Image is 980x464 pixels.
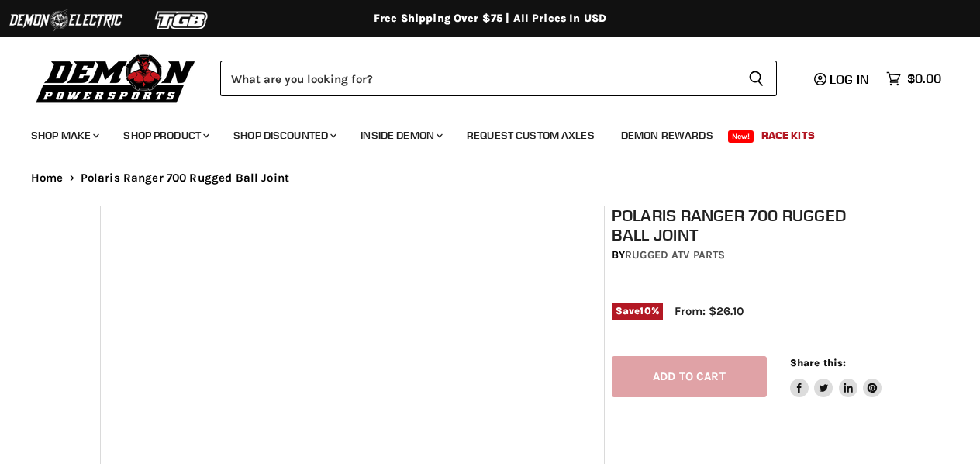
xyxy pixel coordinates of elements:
button: Search [736,61,777,96]
span: Polaris Ranger 700 Rugged Ball Joint [81,171,289,185]
ul: Main menu [19,113,937,151]
a: Shop Make [19,119,109,151]
a: Request Custom Axles [455,119,606,151]
span: New! [728,130,754,143]
h1: Polaris Ranger 700 Rugged Ball Joint [612,206,887,244]
span: From: $26.10 [675,304,744,318]
aside: Share this: [790,356,882,397]
div: by [612,247,887,264]
a: Race Kits [750,119,826,151]
a: Rugged ATV Parts [625,248,725,261]
img: Demon Electric Logo 2 [8,5,124,35]
a: $0.00 [878,68,949,90]
a: Inside Demon [349,119,452,151]
input: Search [220,61,736,96]
span: Share this: [790,357,846,369]
img: Demon Powersports [31,50,201,106]
a: Log in [807,72,878,86]
span: Log in [830,71,869,87]
img: TGB Logo 2 [124,5,240,35]
a: Demon Rewards [609,119,725,151]
form: Product [220,61,777,96]
a: Shop Discounted [222,119,346,151]
span: 10 [640,305,650,317]
a: Shop Product [112,119,219,151]
span: Save % [612,303,663,320]
span: $0.00 [907,71,941,86]
a: Home [31,171,64,185]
